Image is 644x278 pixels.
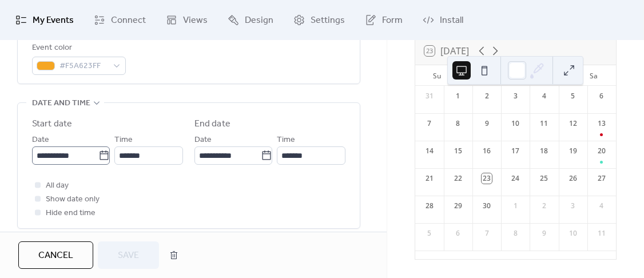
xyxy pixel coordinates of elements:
span: Connect [111,14,146,27]
span: Date [32,133,49,147]
div: 10 [510,118,520,129]
div: Sa [581,65,607,86]
span: Views [183,14,208,27]
div: Event color [32,41,124,55]
span: Design [245,14,273,27]
div: 6 [597,91,607,101]
span: Hide end time [46,206,96,220]
div: 20 [597,146,607,156]
div: 13 [597,118,607,129]
span: Cancel [38,249,73,263]
span: Settings [311,14,345,27]
span: Show date only [46,193,100,206]
button: Cancel [18,241,93,269]
div: 3 [510,91,520,101]
div: 25 [539,173,549,184]
div: 16 [482,146,492,156]
div: 4 [597,201,607,211]
div: 22 [453,173,463,184]
span: My Events [33,14,74,27]
div: 2 [482,91,492,101]
a: Connect [85,5,154,35]
div: 29 [453,201,463,211]
a: Form [356,5,411,35]
span: Install [440,14,463,27]
a: Views [157,5,216,35]
span: Date and time [32,97,90,110]
div: End date [194,117,230,131]
div: 23 [482,173,492,184]
div: 15 [453,146,463,156]
a: My Events [7,5,82,35]
div: Su [424,65,451,86]
div: 19 [568,146,578,156]
div: 14 [424,146,435,156]
div: 28 [424,201,435,211]
div: 24 [510,173,520,184]
div: 11 [597,228,607,239]
div: 26 [568,173,578,184]
div: 31 [424,91,435,101]
div: 30 [482,201,492,211]
div: 1 [453,91,463,101]
div: 3 [568,201,578,211]
div: 12 [568,118,578,129]
a: Design [219,5,282,35]
a: Settings [285,5,353,35]
div: 10 [568,228,578,239]
a: Install [414,5,472,35]
div: 18 [539,146,549,156]
div: 1 [510,201,520,211]
div: 6 [453,228,463,239]
span: Form [382,14,403,27]
div: 9 [482,118,492,129]
div: 21 [424,173,435,184]
div: 9 [539,228,549,239]
div: 27 [597,173,607,184]
span: #F5A623FF [59,59,108,73]
div: 11 [539,118,549,129]
div: 8 [510,228,520,239]
div: 17 [510,146,520,156]
div: 7 [424,118,435,129]
div: 5 [568,91,578,101]
div: 8 [453,118,463,129]
div: Start date [32,117,72,131]
div: 5 [424,228,435,239]
span: Time [114,133,133,147]
span: All day [46,179,69,193]
span: Date [194,133,212,147]
div: 4 [539,91,549,101]
div: 7 [482,228,492,239]
div: 2 [539,201,549,211]
span: Time [277,133,295,147]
